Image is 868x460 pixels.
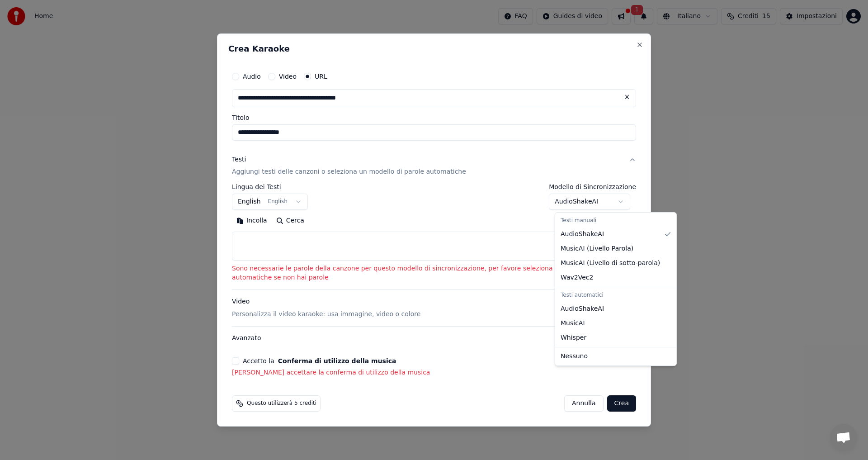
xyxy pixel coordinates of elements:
span: Whisper [561,333,586,342]
span: AudioShakeAI [561,304,604,313]
div: Testi automatici [557,289,675,302]
span: MusicAI [561,319,585,328]
span: Wav2Vec2 [561,273,593,282]
span: MusicAI ( Livello Parola ) [561,244,633,253]
div: Testi manuali [557,214,675,227]
span: AudioShakeAI [561,230,604,239]
span: MusicAI ( Livello di sotto-parola ) [561,259,660,268]
span: Nessuno [561,352,588,361]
